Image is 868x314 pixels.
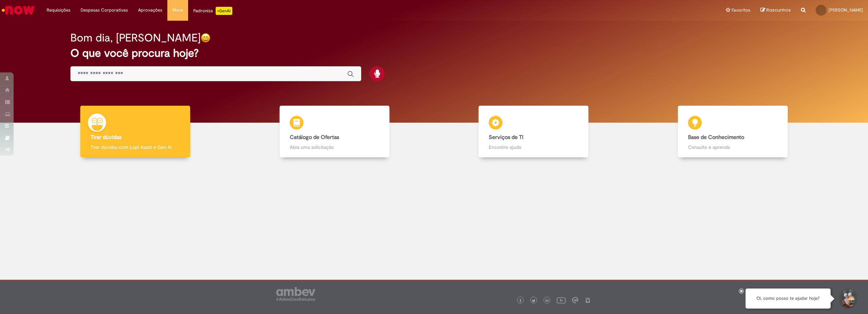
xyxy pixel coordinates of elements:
img: logo_footer_naosei.png [585,297,591,303]
div: Oi, como posso te ajudar hoje? [746,289,831,309]
p: Tirar dúvidas com Lupi Assist e Gen Ai [90,144,180,151]
span: Despesas Corporativas [81,7,128,14]
h2: Bom dia, [PERSON_NAME] [70,32,201,44]
b: Base de Conhecimento [688,134,744,141]
span: More [172,7,183,14]
img: logo_footer_youtube.png [557,296,566,304]
button: Iniciar Conversa de Suporte [837,289,858,309]
a: Tirar dúvidas Tirar dúvidas com Lupi Assist e Gen Ai [36,106,235,158]
p: Encontre ajuda [489,144,578,151]
span: [PERSON_NAME] [829,7,863,13]
p: +GenAi [216,7,232,15]
div: Padroniza [193,7,232,15]
img: logo_footer_linkedin.png [546,299,549,303]
a: Catálogo de Ofertas Abra uma solicitação [235,106,434,158]
b: Tirar dúvidas [90,134,121,141]
img: logo_footer_ambev_rotulo_gray.png [276,287,315,301]
span: Requisições [47,7,70,14]
span: Aprovações [138,7,162,14]
a: Rascunhos [761,7,791,14]
span: Favoritos [732,7,750,14]
img: logo_footer_workplace.png [572,297,578,303]
img: happy-face.png [201,33,211,43]
img: logo_footer_facebook.png [519,299,522,302]
a: Serviços de TI Encontre ajuda [434,106,633,158]
p: Abra uma solicitação [290,144,379,151]
p: Consulte e aprenda [688,144,778,151]
a: Base de Conhecimento Consulte e aprenda [633,106,833,158]
b: Serviços de TI [489,134,523,141]
span: Rascunhos [766,7,791,13]
h2: O que você procura hoje? [70,47,797,59]
img: logo_footer_twitter.png [532,299,535,302]
b: Catálogo de Ofertas [290,134,339,141]
img: ServiceNow [1,3,36,17]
